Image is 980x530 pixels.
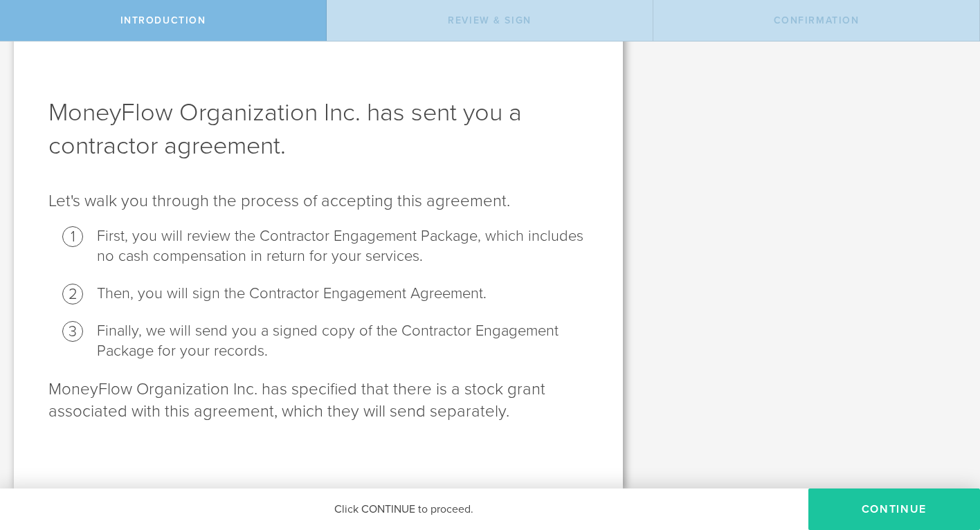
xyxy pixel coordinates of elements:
[774,15,860,26] span: Confirmation
[97,226,588,266] li: First, you will review the Contractor Engagement Package, which includes no cash compensation in ...
[120,15,206,26] span: Introduction
[97,284,588,304] li: Then, you will sign the Contractor Engagement Agreement.
[911,422,980,488] iframe: Chat Widget
[48,190,588,212] p: Let's walk you through the process of accepting this agreement.
[808,488,980,530] button: Continue
[97,321,588,361] li: Finally, we will send you a signed copy of the Contractor Engagement Package for your records.
[48,378,588,423] p: MoneyFlow Organization Inc. has specified that there is a stock grant associated with this agreem...
[448,15,532,26] span: Review & sign
[48,96,588,163] h1: MoneyFlow Organization Inc. has sent you a contractor agreement.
